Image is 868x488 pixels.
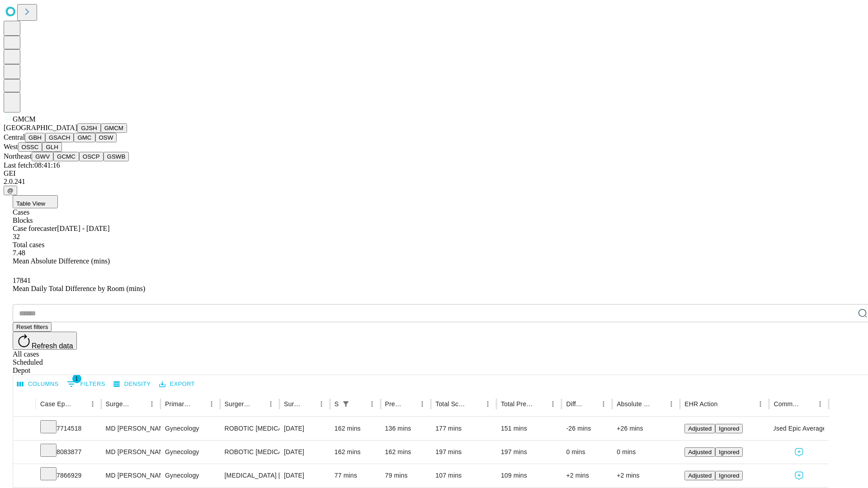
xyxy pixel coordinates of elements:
span: GMCM [13,115,36,123]
button: Menu [754,398,767,410]
div: Absolute Difference [617,400,651,408]
span: Ignored [719,425,739,432]
button: Adjusted [684,471,715,480]
button: Sort [74,398,86,410]
button: Show filters [65,377,108,391]
div: 162 mins [385,441,427,464]
button: Density [111,377,153,391]
div: +2 mins [617,464,675,487]
button: Menu [205,398,218,410]
span: @ [7,187,14,194]
button: GLH [42,142,61,152]
div: -26 mins [566,417,608,440]
button: Ignored [715,424,743,433]
div: Surgeon Name [106,400,132,408]
span: Central [4,133,25,141]
button: GJSH [77,123,101,133]
span: Northeast [4,152,32,160]
button: Refresh data [13,332,77,350]
button: Ignored [715,447,743,457]
span: 32 [13,233,20,240]
div: EHR Action [684,400,717,408]
button: Table View [13,195,58,208]
button: Menu [86,398,99,410]
button: Show filters [340,398,352,410]
div: Surgery Date [284,400,302,408]
div: Scheduled In Room Duration [335,400,339,408]
button: GSWB [104,152,129,161]
button: Sort [133,398,146,410]
button: Sort [652,398,665,410]
button: Adjusted [684,447,715,457]
div: 151 mins [501,417,557,440]
div: [DATE] [284,464,325,487]
span: 17841 [13,277,31,284]
span: Ignored [719,449,739,455]
div: 77 mins [335,464,376,487]
div: Used Epic Average [774,417,824,440]
button: Sort [403,398,416,410]
span: [DATE] - [DATE] [57,225,109,232]
span: 7.48 [13,249,25,257]
div: MD [PERSON_NAME] [106,464,156,487]
div: 7714518 [40,417,97,440]
div: 177 mins [435,417,492,440]
button: Sort [353,398,366,410]
span: Adjusted [688,449,712,455]
div: 162 mins [335,441,376,464]
div: 0 mins [566,441,608,464]
div: 0 mins [617,441,675,464]
div: +26 mins [617,417,675,440]
div: ROBOTIC [MEDICAL_DATA] [MEDICAL_DATA] WITH REMOVAL TUBES AND/OR OVARIES FOR UTERUS GREATER THAN 2... [225,417,275,440]
button: GCMC [53,152,79,161]
span: Reset filters [16,324,48,330]
div: GEI [4,169,864,178]
button: OSCP [79,152,104,161]
div: Surgery Name [225,400,251,408]
button: Menu [547,398,559,410]
button: Sort [534,398,547,410]
div: 162 mins [335,417,376,440]
div: MD [PERSON_NAME] [106,417,156,440]
span: [GEOGRAPHIC_DATA] [4,124,77,131]
div: Total Predicted Duration [501,400,533,408]
span: Case forecaster [13,225,57,232]
div: [DATE] [284,417,325,440]
span: Used Epic Average [771,417,826,440]
div: Comments [774,400,800,408]
button: Menu [366,398,378,410]
span: Adjusted [688,425,712,432]
button: Expand [18,421,31,437]
div: Case Epic Id [40,400,73,408]
div: 109 mins [501,464,557,487]
button: Export [157,377,197,391]
div: Total Scheduled Duration [435,400,468,408]
div: Gynecology [165,417,215,440]
span: Ignored [719,472,739,479]
div: 2.0.241 [4,178,864,186]
div: 197 mins [501,441,557,464]
button: Menu [416,398,429,410]
div: Gynecology [165,464,215,487]
span: Mean Absolute Difference (mins) [13,257,110,265]
div: [DATE] [284,441,325,464]
div: 107 mins [435,464,492,487]
div: ROBOTIC [MEDICAL_DATA] [MEDICAL_DATA] REMOVAL TUBES AND OVARIES FOR UTERUS 250GM OR LESS [225,441,275,464]
button: Menu [264,398,277,410]
div: +2 mins [566,464,608,487]
button: GMCM [101,123,127,133]
button: Sort [252,398,264,410]
button: Sort [193,398,205,410]
span: Refresh data [32,342,73,350]
button: @ [4,186,17,195]
span: Adjusted [688,472,712,479]
button: Menu [481,398,494,410]
span: Mean Daily Total Difference by Room (mins) [13,285,145,292]
div: Predicted In Room Duration [385,400,403,408]
button: GBH [25,133,45,142]
div: MD [PERSON_NAME] [106,441,156,464]
div: Primary Service [165,400,191,408]
button: GMC [74,133,95,142]
button: Reset filters [13,322,52,332]
button: Ignored [715,471,743,480]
